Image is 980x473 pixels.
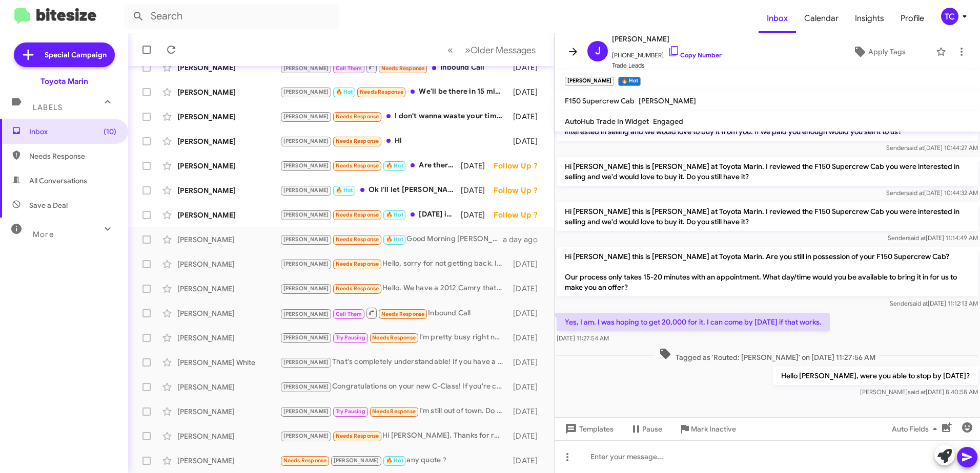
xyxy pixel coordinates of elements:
span: [PERSON_NAME] [283,138,329,144]
div: Ok I'll let [PERSON_NAME] know! He's in [US_STATE] until the 1st and should reach out when he get... [280,184,461,196]
span: Needs Response [336,138,379,144]
span: Inbox [29,126,116,137]
span: Needs Response [381,65,425,72]
span: [PERSON_NAME] [639,96,696,105]
span: Sender [DATE] 10:44:27 AM [886,144,978,152]
a: Profile [892,4,932,33]
span: Call Them [336,65,362,72]
span: said at [910,299,928,307]
span: [PERSON_NAME] [283,383,329,390]
small: 🔥 Hot [618,77,640,86]
span: [PHONE_NUMBER] [612,45,722,60]
div: Are there any updates on it? Our plan is to come in when it arrives [280,160,461,171]
div: [PERSON_NAME] [177,431,280,441]
span: [PERSON_NAME] [283,311,329,317]
span: Needs Response [283,457,327,464]
span: 🔥 Hot [336,187,353,193]
button: Mark Inactive [670,420,744,438]
span: said at [908,234,926,242]
div: Hello, sorry for not getting back. I still need better pricing on the grand Highlander. Can you p... [280,258,508,270]
div: [PERSON_NAME] White [177,357,280,368]
span: F150 Supercrew Cab [565,96,635,105]
span: [PERSON_NAME] [283,236,329,243]
div: [DATE] [508,284,546,294]
span: Needs Response [336,261,379,267]
a: Inbox [759,4,796,33]
span: said at [906,144,924,152]
span: Needs Response [336,236,379,243]
div: TC [941,8,958,25]
div: Hi [PERSON_NAME]. Thanks for reaching out. Are you inquiring because there are vehicles currently... [280,430,508,442]
span: 🔥 Hot [386,162,403,169]
button: Previous [441,39,459,60]
span: Special Campaign [45,50,107,60]
span: Needs Response [336,211,379,218]
span: 🔥 Hot [386,236,403,243]
div: [DATE] [461,210,494,220]
p: Hi [PERSON_NAME] this is [PERSON_NAME] at Toyota Marin. I reviewed the F150 Supercrew Cab you wer... [557,157,978,186]
div: [PERSON_NAME] [177,210,280,220]
p: Hello [PERSON_NAME], were you able to stop by [DATE]? [773,367,978,385]
span: Needs Response [381,311,425,317]
small: [PERSON_NAME] [565,77,614,86]
div: [DATE] [461,161,494,171]
div: [DATE] [508,136,546,146]
div: [DATE] [508,308,546,318]
div: [PERSON_NAME] [177,333,280,343]
span: Needs Response [336,162,379,169]
input: Search [124,4,339,29]
div: [PERSON_NAME] [177,185,280,196]
div: [PERSON_NAME] [177,234,280,245]
span: said at [908,388,926,396]
div: [DATE] [508,333,546,343]
div: a day ago [503,234,546,245]
div: Inbound Call [280,307,508,319]
p: Yes, I am. I was hoping to get 20,000 for it. I can come by [DATE] if that works. [557,313,830,331]
div: [DATE] [508,259,546,269]
span: (10) [104,126,116,137]
span: More [33,230,54,239]
span: [PERSON_NAME] [283,113,329,120]
div: Inbound Call [280,61,508,74]
nav: Page navigation example [442,39,542,60]
span: Needs Response [360,89,403,95]
div: Follow Up ? [494,210,546,220]
span: Try Pausing [336,334,365,341]
span: Needs Response [29,151,116,161]
span: J [595,43,601,59]
div: [PERSON_NAME] [177,456,280,466]
div: [DATE] [508,87,546,97]
span: [PERSON_NAME] [283,285,329,292]
span: Auto Fields [892,420,941,438]
span: [PERSON_NAME] [283,261,329,267]
a: Copy Number [668,51,722,59]
span: Older Messages [471,45,536,56]
span: Try Pausing [336,408,365,415]
span: said at [906,189,924,197]
span: 🔥 Hot [386,457,403,464]
span: Apply Tags [868,42,906,61]
span: Pause [642,420,662,438]
div: [DATE] [508,456,546,466]
span: [PERSON_NAME] [283,408,329,415]
div: Hello. We have a 2012 Camry that we are trying to sell. [280,283,508,294]
button: Templates [555,420,622,438]
button: TC [932,8,969,25]
div: [DATE] [461,185,494,196]
span: [PERSON_NAME] [283,359,329,365]
span: Labels [33,103,63,112]
div: [DATE] [508,62,546,73]
div: Follow Up ? [494,185,546,196]
span: Engaged [653,117,683,126]
div: any quote？ [280,455,508,466]
div: [PERSON_NAME] [177,308,280,318]
div: [DATE] [508,357,546,368]
span: Calendar [796,4,847,33]
a: Special Campaign [14,42,115,67]
p: Hi [PERSON_NAME] this is [PERSON_NAME] at Toyota Marin. Are you still in possession of your F150 ... [557,247,978,296]
button: Auto Fields [884,420,949,438]
span: [PERSON_NAME] [283,162,329,169]
p: Hi [PERSON_NAME] this is [PERSON_NAME] at Toyota Marin. I reviewed the F150 Supercrew Cab you wer... [557,202,978,231]
button: Apply Tags [827,42,931,61]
